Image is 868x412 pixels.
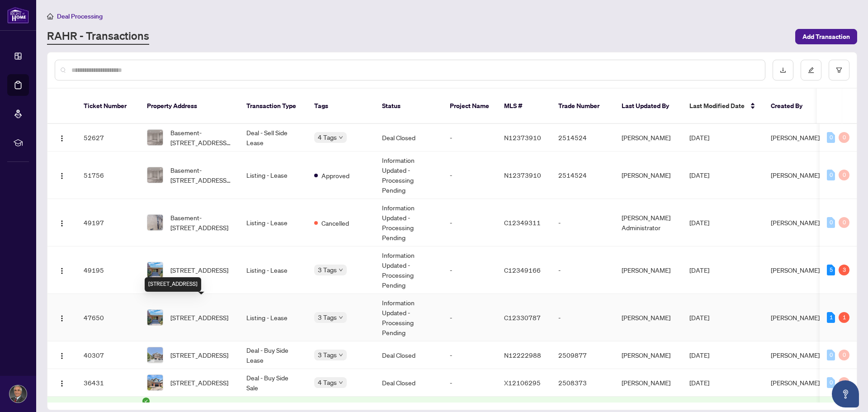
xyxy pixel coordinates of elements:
[147,310,163,325] img: thumbnail-img
[55,130,69,145] button: Logo
[76,369,140,397] td: 36431
[614,199,682,246] td: [PERSON_NAME] Administrator
[339,380,343,385] span: down
[170,265,228,275] span: [STREET_ADDRESS]
[76,199,140,246] td: 49197
[764,89,818,124] th: Created By
[801,60,821,81] button: edit
[614,294,682,341] td: [PERSON_NAME]
[339,135,343,140] span: down
[170,378,228,388] span: [STREET_ADDRESS]
[57,12,103,20] span: Deal Processing
[443,341,497,369] td: -
[147,347,163,363] img: thumbnail-img
[375,152,443,199] td: Information Updated - Processing Pending
[318,312,337,322] span: 3 Tags
[76,341,140,369] td: 40307
[443,89,497,124] th: Project Name
[147,130,163,145] img: thumbnail-img
[497,89,551,124] th: MLS #
[170,313,228,322] span: [STREET_ADDRESS]
[771,171,820,179] span: [PERSON_NAME]
[839,132,849,143] div: 0
[58,315,66,322] img: Logo
[551,246,614,294] td: -
[47,13,53,19] span: home
[147,215,163,230] img: thumbnail-img
[239,369,307,397] td: Deal - Buy Side Sale
[321,170,349,180] span: Approved
[829,60,849,81] button: filter
[318,132,337,142] span: 4 Tags
[239,124,307,152] td: Deal - Sell Side Lease
[58,172,66,180] img: Logo
[771,218,820,227] span: [PERSON_NAME]
[145,277,201,292] div: [STREET_ADDRESS]
[551,294,614,341] td: -
[682,89,764,124] th: Last Modified Date
[443,246,497,294] td: -
[55,375,69,390] button: Logo
[504,133,541,142] span: N12373910
[55,215,69,230] button: Logo
[839,377,849,388] div: 0
[76,89,140,124] th: Ticket Number
[76,246,140,294] td: 49195
[614,124,682,152] td: [PERSON_NAME]
[239,341,307,369] td: Deal - Buy Side Lease
[808,67,814,73] span: edit
[780,67,786,73] span: download
[832,380,859,407] button: Open asap
[239,294,307,341] td: Listing - Lease
[839,265,849,275] div: 3
[375,246,443,294] td: Information Updated - Processing Pending
[76,124,140,152] td: 52627
[239,199,307,246] td: Listing - Lease
[55,263,69,277] button: Logo
[47,28,149,45] a: RAHR - Transactions
[375,124,443,152] td: Deal Closed
[58,220,66,227] img: Logo
[55,168,69,182] button: Logo
[318,377,337,388] span: 4 Tags
[551,341,614,369] td: 2509877
[839,350,849,360] div: 0
[443,199,497,246] td: -
[689,171,709,179] span: [DATE]
[771,266,820,274] span: [PERSON_NAME]
[689,379,709,387] span: [DATE]
[551,89,614,124] th: Trade Number
[443,152,497,199] td: -
[443,294,497,341] td: -
[551,199,614,246] td: -
[170,165,232,185] span: Basement-[STREET_ADDRESS][PERSON_NAME]
[827,350,835,360] div: 0
[771,379,820,387] span: [PERSON_NAME]
[318,350,337,360] span: 3 Tags
[827,265,835,275] div: 5
[839,170,849,180] div: 0
[771,351,820,359] span: [PERSON_NAME]
[614,341,682,369] td: [PERSON_NAME]
[321,218,349,228] span: Cancelled
[318,265,337,275] span: 3 Tags
[142,398,150,405] span: check-circle
[58,267,66,275] img: Logo
[375,341,443,369] td: Deal Closed
[827,170,835,180] div: 0
[614,152,682,199] td: [PERSON_NAME]
[504,351,541,359] span: N12222988
[689,133,709,142] span: [DATE]
[339,353,343,357] span: down
[551,369,614,397] td: 2508373
[689,101,745,111] span: Last Modified Date
[375,369,443,397] td: Deal Closed
[614,89,682,124] th: Last Updated By
[58,352,66,360] img: Logo
[504,266,541,274] span: C12349166
[689,266,709,274] span: [DATE]
[689,313,709,322] span: [DATE]
[689,351,709,359] span: [DATE]
[443,369,497,397] td: -
[76,152,140,199] td: 51756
